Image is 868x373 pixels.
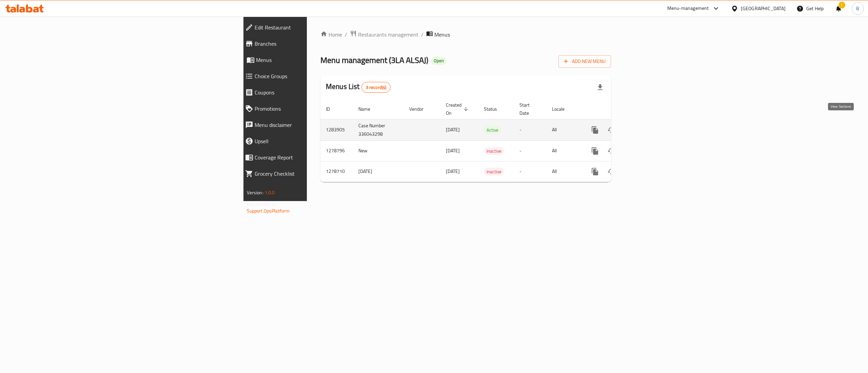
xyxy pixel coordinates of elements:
div: Total records count [361,82,391,93]
span: Grocery Checklist [255,170,383,178]
a: Branches [240,36,389,52]
th: Actions [581,99,657,119]
span: Coverage Report [255,153,383,161]
span: Inactive [484,147,504,155]
span: Upsell [255,137,383,145]
li: / [421,30,423,39]
a: Upsell [240,133,389,149]
button: Change Status [603,143,619,159]
span: [DATE] [446,125,460,134]
td: - [514,119,547,140]
a: Menu disclaimer [240,117,389,133]
a: Support.OpsPlatform [247,206,290,215]
span: Name [358,105,379,113]
table: enhanced table [320,99,657,182]
button: Add New Menu [558,55,611,68]
a: Promotions [240,101,389,117]
span: Locale [552,105,573,113]
nav: breadcrumb [320,30,611,39]
td: All [547,119,581,140]
a: Coupons [240,84,389,101]
td: All [547,140,581,161]
span: Edit Restaurant [255,23,383,31]
div: Inactive [484,147,504,155]
h2: Menus List [326,82,391,93]
span: B [856,5,859,12]
div: Export file [592,79,608,95]
button: more [587,163,603,180]
span: Vendor [409,105,432,113]
button: Change Status [603,122,619,138]
button: more [587,143,603,159]
span: Menus [256,56,383,64]
span: Active [484,126,501,134]
span: Choice Groups [255,72,383,80]
span: Menus [434,30,450,39]
span: Add New Menu [564,57,606,66]
div: [GEOGRAPHIC_DATA] [741,5,786,12]
div: Open [431,57,447,65]
a: Coverage Report [240,149,389,166]
a: Grocery Checklist [240,166,389,182]
div: Menu-management [667,4,709,13]
span: Inactive [484,168,504,176]
a: Edit Restaurant [240,19,389,36]
span: Created On [446,101,470,117]
span: Menu disclaimer [255,121,383,129]
span: 1.0.0 [264,188,275,197]
td: All [547,161,581,182]
span: [DATE] [446,167,460,176]
span: Version: [247,188,263,197]
span: Coupons [255,88,383,96]
span: Status [484,105,506,113]
a: Choice Groups [240,68,389,84]
span: 3 record(s) [362,84,391,91]
td: - [514,161,547,182]
span: Get support on: [247,200,278,209]
button: Change Status [603,163,619,180]
span: Open [431,58,447,64]
button: more [587,122,603,138]
a: Menus [240,52,389,68]
span: Promotions [255,105,383,113]
span: Branches [255,40,383,48]
span: Start Date [519,101,538,117]
td: - [514,140,547,161]
span: [DATE] [446,146,460,155]
span: ID [326,105,339,113]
